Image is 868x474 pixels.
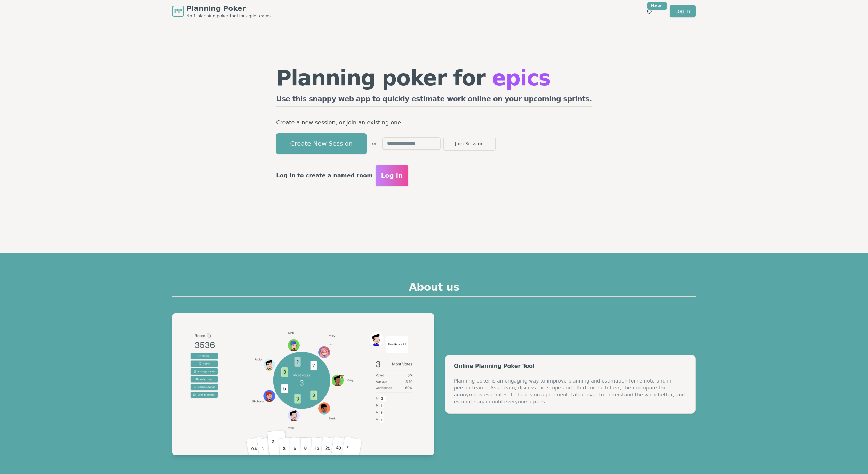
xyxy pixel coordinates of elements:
button: Log in [376,165,408,186]
span: epics [492,66,550,90]
div: Online Planning Poker Tool [454,363,687,369]
img: Planning Poker example session [172,313,434,455]
button: Join Session [443,137,496,151]
button: Create New Session [276,133,367,154]
button: New! [643,5,656,17]
span: Log in [381,171,403,180]
span: Planning Poker [186,3,271,13]
h2: Use this snappy web app to quickly estimate work online on your upcoming sprints. [276,94,592,107]
span: PP [174,7,182,15]
div: Planning poker is an engaging way to improve planning and estimation for remote and in-person tea... [454,377,687,405]
a: PPPlanning PokerNo.1 planning poker tool for agile teams [172,3,271,19]
span: No.1 planning poker tool for agile teams [186,13,271,19]
span: or [372,141,376,146]
h1: Planning poker for [276,67,592,88]
div: New! [647,2,667,10]
h2: About us [172,281,696,297]
p: Log in to create a named room [276,171,373,180]
a: Log in [670,5,696,17]
p: Create a new session, or join an existing one [276,118,592,128]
